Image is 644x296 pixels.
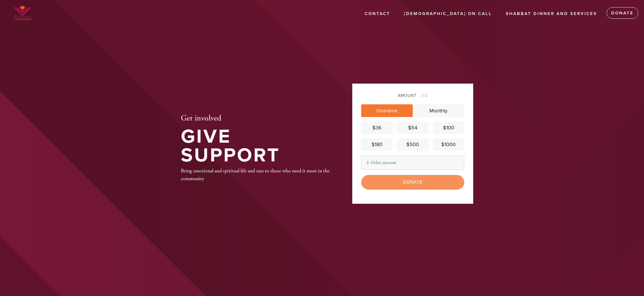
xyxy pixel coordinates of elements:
[435,141,462,148] div: $1000
[435,124,462,132] div: $100
[181,167,334,182] div: Bring emotional and spiritual life and care to those who need it most in the community
[433,122,464,134] a: $100
[181,114,334,123] h2: Get involved
[413,104,464,117] a: Monthly
[361,138,393,151] a: $180
[397,138,428,151] a: $500
[501,8,601,19] a: Shabbat Dinner and Services
[422,93,424,98] span: 1
[360,8,395,19] a: Contact
[181,127,334,165] h1: Give Support
[397,122,428,134] a: $54
[399,141,426,148] div: $500
[361,104,413,117] a: One-time
[400,8,496,19] a: [DEMOGRAPHIC_DATA] On Call
[418,93,428,98] span: /2
[363,141,390,148] div: $180
[361,155,464,170] input: Other amount
[399,124,426,132] div: $54
[361,93,464,99] div: Amount
[607,7,638,19] a: Donate
[9,3,36,24] img: WhatsApp%20Image%202025-03-14%20at%2002.png
[363,124,390,132] div: $36
[433,138,464,151] a: $1000
[361,122,393,134] a: $36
